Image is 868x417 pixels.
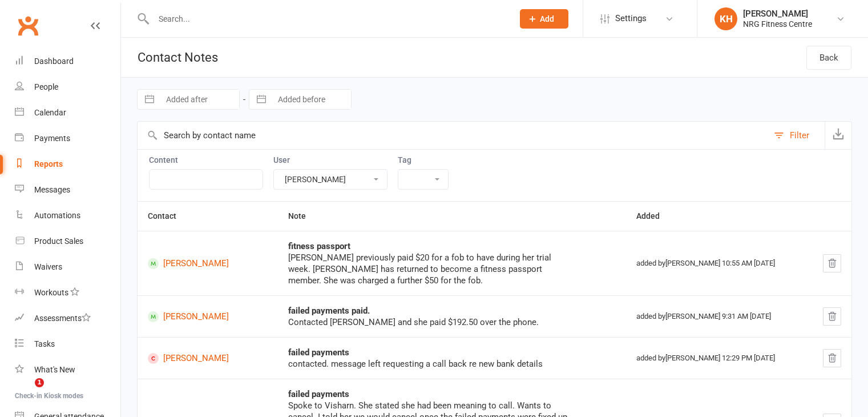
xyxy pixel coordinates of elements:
a: Product Sales [15,228,120,254]
a: Payments [15,126,120,151]
span: 1 [35,378,44,387]
strong: fitness passport [288,241,350,251]
div: [PERSON_NAME] [743,9,812,19]
div: Calendar [34,108,66,117]
button: Filter [768,122,825,149]
div: added by [PERSON_NAME] 9:31 AM [DATE] [636,311,797,322]
a: People [15,74,120,100]
input: Added after [160,90,239,109]
th: Contact [138,202,278,231]
a: Waivers [15,254,120,280]
div: Waivers [34,262,62,271]
div: What's New [34,365,75,374]
div: Contacted [PERSON_NAME] and she paid $192.50 over the phone. [288,316,574,328]
a: Messages [15,177,120,203]
strong: failed payments [288,347,349,358]
div: Assessments [34,314,91,323]
div: Tasks [34,339,55,348]
a: [PERSON_NAME] [148,353,268,364]
div: Dashboard [34,57,74,66]
div: Product Sales [34,236,83,246]
a: [PERSON_NAME] [148,258,268,269]
strong: failed payments [288,389,349,399]
a: Workouts [15,280,120,306]
strong: failed payments paid. [288,306,370,316]
div: KH [714,7,737,30]
div: Automations [34,211,80,220]
input: Search by contact name [138,122,768,149]
th: Note [278,202,626,231]
span: Settings [615,6,647,31]
iframe: Intercom live chat [11,378,39,406]
input: Search... [150,11,505,27]
a: Calendar [15,100,120,126]
div: People [34,82,58,91]
a: Clubworx [14,11,42,40]
a: Back [806,46,851,70]
div: [PERSON_NAME] previously paid $20 for a fob to have during her trial week. [PERSON_NAME] has retu... [288,252,574,286]
label: User [273,155,387,165]
a: Tasks [15,331,120,357]
div: contacted. message left requesting a call back re new bank details [288,358,574,370]
div: Workouts [34,288,68,297]
div: NRG Fitness Centre [743,19,812,29]
input: Added before [272,90,351,109]
th: Added [626,202,808,231]
h1: Contact Notes [121,38,218,77]
a: Dashboard [15,49,120,74]
label: Content [149,155,263,165]
a: Automations [15,203,120,228]
div: added by [PERSON_NAME] 10:55 AM [DATE] [636,258,797,269]
div: Payments [34,134,70,143]
div: added by [PERSON_NAME] 12:29 PM [DATE] [636,352,797,364]
a: Assessments [15,306,120,331]
label: Tag [398,155,449,165]
a: What's New [15,357,120,383]
a: [PERSON_NAME] [148,311,268,322]
a: Reports [15,151,120,177]
div: Filter [790,129,809,142]
div: Messages [34,185,70,194]
button: Add [520,9,568,29]
div: Reports [34,159,63,169]
span: Add [540,14,554,23]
